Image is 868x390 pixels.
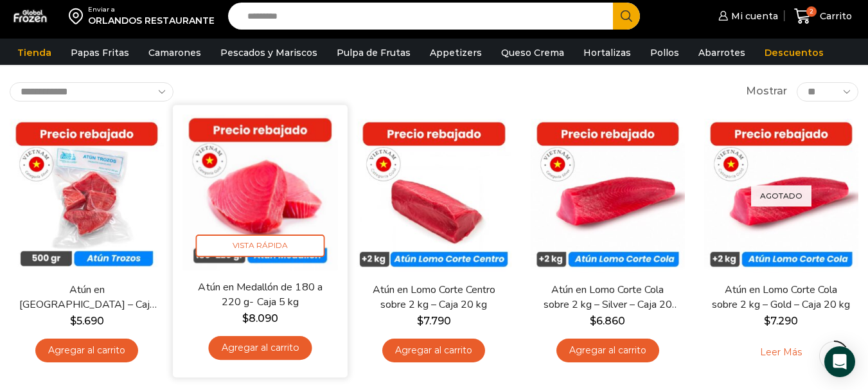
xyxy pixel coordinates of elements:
[11,40,58,65] a: Tienda
[88,5,215,14] div: Enviar a
[590,315,596,327] span: $
[712,283,851,312] a: Atún en Lomo Corte Cola sobre 2 kg – Gold – Caja 20 kg
[692,40,752,65] a: Abarrotes
[214,40,324,65] a: Pescados y Mariscos
[746,84,787,99] span: Mostrar
[190,279,330,310] a: Atún en Medallón de 180 a 220 g- Caja 5 kg
[364,283,503,312] a: Atún en Lomo Corte Centro sobre 2 kg – Caja 20 kg
[10,82,173,102] select: Pedido de la tienda
[209,336,312,360] a: Agregar al carrito: “Atún en Medallón de 180 a 220 g- Caja 5 kg”
[142,40,208,65] a: Camarones
[495,40,571,65] a: Queso Crema
[538,283,677,312] a: Atún en Lomo Corte Cola sobre 2 kg – Silver – Caja 20 kg
[556,339,659,362] a: Agregar al carrito: “Atún en Lomo Corte Cola sobre 2 kg - Silver - Caja 20 kg”
[751,185,811,206] p: Agotado
[242,312,278,324] bdi: 8.090
[817,10,852,22] span: Carrito
[69,5,88,27] img: address-field-icon.svg
[423,40,488,65] a: Appetizers
[644,40,686,65] a: Pollos
[242,312,249,324] span: $
[791,1,855,31] a: 2 Carrito
[196,235,325,257] span: Vista Rápida
[417,315,423,327] span: $
[824,346,855,377] div: Open Intercom Messenger
[64,40,136,65] a: Papas Fritas
[758,40,830,65] a: Descuentos
[17,283,156,312] a: Atún en [GEOGRAPHIC_DATA] – Caja 10 kg
[70,315,104,327] bdi: 5.690
[70,315,76,327] span: $
[728,10,778,22] span: Mi cuenta
[764,315,770,327] span: $
[88,14,215,27] div: ORLANDOS RESTAURANTE
[764,315,798,327] bdi: 7.290
[613,3,640,30] button: Search button
[577,40,637,65] a: Hortalizas
[741,339,822,366] a: Leé más sobre “Atún en Lomo Corte Cola sobre 2 kg - Gold – Caja 20 kg”
[382,339,485,362] a: Agregar al carrito: “Atún en Lomo Corte Centro sobre 2 kg - Caja 20 kg”
[35,339,138,362] a: Agregar al carrito: “Atún en Trozos - Caja 10 kg”
[330,40,417,65] a: Pulpa de Frutas
[590,315,625,327] bdi: 6.860
[715,3,778,29] a: Mi cuenta
[417,315,451,327] bdi: 7.790
[806,6,817,17] span: 2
